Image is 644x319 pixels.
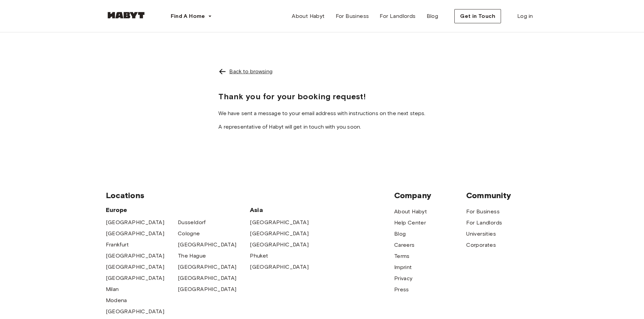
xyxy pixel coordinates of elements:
[218,55,425,88] a: Left pointing arrowBack to browsing
[178,230,200,238] a: Cologne
[394,190,466,201] span: Company
[106,218,165,227] a: [GEOGRAPHIC_DATA]
[394,286,409,294] a: Press
[250,218,309,227] a: [GEOGRAPHIC_DATA]
[250,206,322,214] span: Asia
[218,68,226,76] img: Left pointing arrow
[394,252,410,260] a: Terms
[178,252,206,260] a: The Hague
[427,12,438,20] span: Blog
[466,208,500,216] a: For Business
[106,12,146,19] img: Habyt
[512,9,538,23] a: Log in
[466,219,502,227] a: For Landlords
[106,285,119,293] a: Milan
[250,252,268,260] a: Phuket
[250,263,309,271] a: [GEOGRAPHIC_DATA]
[286,9,330,23] a: About Habyt
[106,241,129,249] a: Frankfurt
[374,9,421,23] a: For Landlords
[218,109,425,117] p: We have sent a message to your email address with instructions on the next steps.
[336,12,369,20] span: For Business
[178,285,237,293] a: [GEOGRAPHIC_DATA]
[394,274,413,283] a: Privacy
[380,12,415,20] span: For Landlords
[330,9,375,23] a: For Business
[292,12,325,20] span: About Habyt
[250,230,309,238] a: [GEOGRAPHIC_DATA]
[250,241,309,249] a: [GEOGRAPHIC_DATA]
[454,9,501,23] button: Get in Touch
[106,206,250,214] span: Europe
[218,123,425,131] p: A representative of Habyt will get in touch with you soon.
[394,263,412,271] a: Imprint
[106,252,165,260] a: [GEOGRAPHIC_DATA]
[517,12,533,20] span: Log in
[165,9,217,23] button: Find A Home
[106,190,394,201] span: Locations
[466,241,496,249] a: Corporates
[229,68,272,76] div: Back to browsing
[466,190,538,201] span: Community
[394,241,415,249] a: Careers
[106,230,165,238] a: [GEOGRAPHIC_DATA]
[106,263,165,271] a: [GEOGRAPHIC_DATA]
[394,219,426,227] a: Help Center
[106,274,165,282] a: [GEOGRAPHIC_DATA]
[460,12,495,20] span: Get in Touch
[106,296,127,304] a: Modena
[394,230,406,238] a: Blog
[218,90,425,103] h2: Thank you for your booking request!
[178,263,237,271] a: [GEOGRAPHIC_DATA]
[394,208,427,216] a: About Habyt
[421,9,444,23] a: Blog
[178,241,237,249] a: [GEOGRAPHIC_DATA]
[178,218,206,227] a: Dusseldorf
[178,274,237,282] a: [GEOGRAPHIC_DATA]
[106,308,165,316] a: [GEOGRAPHIC_DATA]
[466,230,496,238] a: Universities
[171,12,205,20] span: Find A Home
